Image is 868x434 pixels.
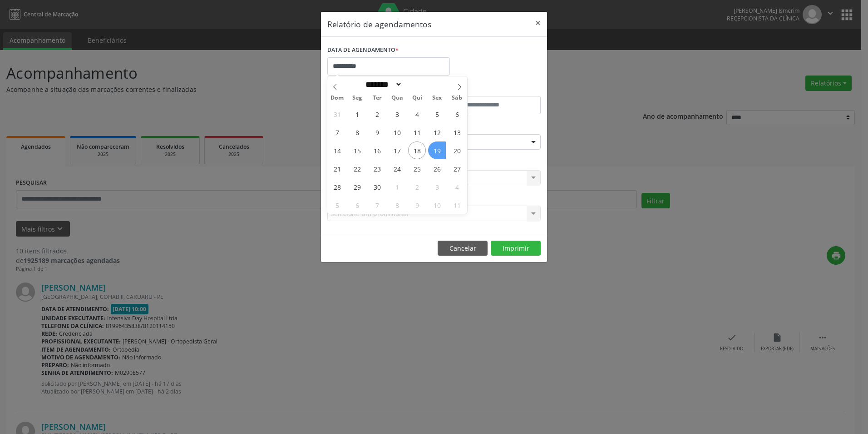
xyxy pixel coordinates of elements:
span: Setembro 22, 2025 [348,160,366,177]
span: Outubro 3, 2025 [428,178,446,196]
span: Outubro 5, 2025 [328,196,346,214]
span: Setembro 27, 2025 [448,160,466,177]
span: Outubro 7, 2025 [368,196,386,214]
span: Setembro 30, 2025 [368,178,386,196]
span: Sex [427,95,447,101]
span: Sáb [447,95,467,101]
span: Dom [327,95,347,101]
span: Setembro 9, 2025 [368,123,386,141]
span: Setembro 25, 2025 [408,160,426,177]
span: Outubro 6, 2025 [348,196,366,214]
input: Year [402,80,432,89]
span: Setembro 13, 2025 [448,123,466,141]
span: Outubro 1, 2025 [388,178,406,196]
span: Setembro 20, 2025 [448,141,466,159]
span: Setembro 28, 2025 [328,178,346,196]
button: Cancelar [438,241,488,256]
span: Outubro 2, 2025 [408,178,426,196]
span: Setembro 19, 2025 [428,141,446,159]
button: Imprimir [491,241,541,256]
span: Setembro 3, 2025 [388,105,406,123]
select: Month [362,80,402,89]
span: Setembro 17, 2025 [388,141,406,159]
span: Setembro 10, 2025 [388,123,406,141]
span: Setembro 4, 2025 [408,105,426,123]
span: Setembro 12, 2025 [428,123,446,141]
label: ATÉ [436,82,541,96]
span: Setembro 16, 2025 [368,141,386,159]
span: Setembro 1, 2025 [348,105,366,123]
span: Outubro 8, 2025 [388,196,406,214]
span: Setembro 11, 2025 [408,123,426,141]
span: Seg [347,95,367,101]
span: Setembro 29, 2025 [348,178,366,196]
span: Setembro 23, 2025 [368,160,386,177]
span: Outubro 4, 2025 [448,178,466,196]
label: DATA DE AGENDAMENTO [327,43,399,57]
span: Setembro 18, 2025 [408,141,426,159]
span: Outubro 11, 2025 [448,196,466,214]
span: Agosto 31, 2025 [328,105,346,123]
span: Setembro 24, 2025 [388,160,406,177]
span: Setembro 14, 2025 [328,141,346,159]
span: Outubro 9, 2025 [408,196,426,214]
span: Setembro 5, 2025 [428,105,446,123]
h5: Relatório de agendamentos [327,18,431,30]
span: Setembro 26, 2025 [428,160,446,177]
span: Outubro 10, 2025 [428,196,446,214]
span: Setembro 8, 2025 [348,123,366,141]
span: Ter [367,95,387,101]
span: Setembro 15, 2025 [348,141,366,159]
span: Qui [407,95,427,101]
span: Setembro 2, 2025 [368,105,386,123]
span: Qua [387,95,407,101]
span: Setembro 7, 2025 [328,123,346,141]
button: Close [529,12,547,34]
span: Setembro 6, 2025 [448,105,466,123]
span: Setembro 21, 2025 [328,160,346,177]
